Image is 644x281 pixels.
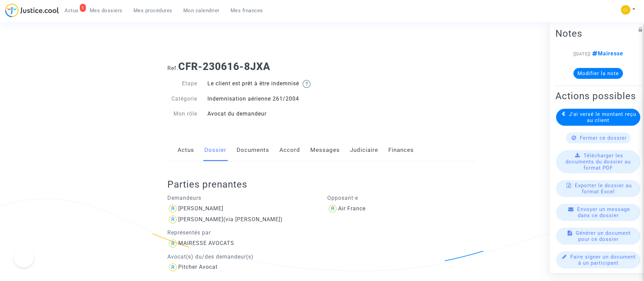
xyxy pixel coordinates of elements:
[237,139,269,161] a: Documents
[350,139,378,161] a: Judiciaire
[167,194,317,202] p: Demandeurs
[178,5,225,16] a: Mon calendrier
[570,253,636,266] span: Faire signer un document à un participant
[621,5,630,15] img: 6fca9af68d76bfc0a5525c74dfee314f
[167,65,178,71] span: Ref.
[178,205,223,212] div: [PERSON_NAME]
[388,139,414,161] a: Finances
[302,80,311,88] img: help.svg
[167,178,482,190] h2: Parties prenantes
[14,247,34,267] iframe: Help Scout Beacon - Open
[162,95,202,103] div: Catégorie
[128,5,178,16] a: Mes procédures
[231,7,263,14] span: Mes finances
[327,194,477,202] p: Opposant·e
[569,111,636,123] span: J'ai versé le montant reçu au client
[310,139,340,161] a: Messages
[59,5,84,16] a: 5Actus
[573,51,590,56] span: [[DATE]]
[178,240,234,246] div: MAIRESSE AVOCATS
[202,80,322,88] div: Le client est prêt à être indemnisé
[576,230,631,242] span: Générer un document pour ce dossier
[90,7,123,14] span: Mes dossiers
[178,264,218,270] div: Pitcher Avocat
[590,50,623,56] span: Mairesse
[573,68,623,78] button: Modifier la note
[162,80,202,88] div: Etape
[5,3,59,17] img: jc-logo.svg
[223,216,283,223] span: (via [PERSON_NAME])
[580,135,627,141] span: Fermer ce dossier
[80,4,86,12] div: 5
[555,27,641,39] h2: Notes
[279,139,300,161] a: Accord
[167,262,178,273] img: icon-user.svg
[183,7,220,14] span: Mon calendrier
[162,110,202,118] div: Mon rôle
[84,5,128,16] a: Mes dossiers
[178,60,270,72] b: CFR-230616-8JXA
[338,205,366,212] div: Air France
[575,182,632,194] span: Exporter le dossier au format Excel
[577,206,630,218] span: Envoyer un message dans ce dossier
[178,216,223,223] div: [PERSON_NAME]
[204,139,226,161] a: Dossier
[65,7,79,14] span: Actus
[202,95,322,103] div: Indemnisation aérienne 261/2004
[167,203,178,214] img: icon-user.svg
[178,139,194,161] a: Actus
[167,214,178,225] img: icon-user.svg
[167,228,317,237] p: Représentés par
[167,252,317,261] p: Avocat(s) du/des demandeur(s)
[225,5,269,16] a: Mes finances
[202,110,322,118] div: Avocat du demandeur
[327,203,338,214] img: icon-user.svg
[133,7,172,14] span: Mes procédures
[167,238,178,249] img: icon-user.svg
[555,90,641,102] h2: Actions possibles
[566,152,631,171] span: Télécharger les documents du dossier au format PDF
